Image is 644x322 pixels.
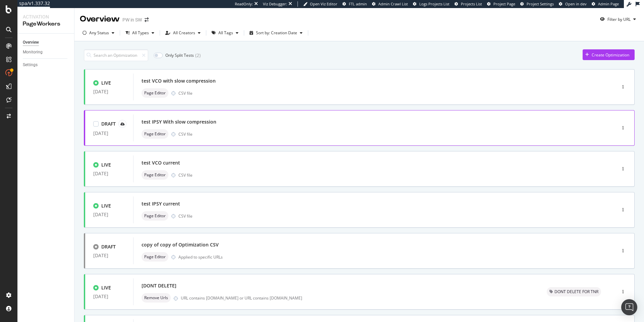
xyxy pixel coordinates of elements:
[142,211,168,221] div: neutral label
[93,131,125,136] div: [DATE]
[310,1,337,6] span: Open Viz Editor
[142,252,168,262] div: neutral label
[142,293,171,303] div: neutral label
[23,49,69,56] a: Monitoring
[218,31,233,35] div: All Tags
[163,28,203,38] button: All Creators
[144,255,166,259] span: Page Editor
[123,28,157,38] button: All Types
[554,290,598,294] span: DONT DELETE FOR TNR
[607,16,631,22] div: Filter by URL
[80,13,120,25] div: Overview
[142,88,168,98] div: neutral label
[142,78,216,84] div: test VCO with slow compression
[23,61,69,68] a: Settings
[23,20,69,28] div: PageWorkers
[592,52,629,58] div: Create Optimization
[93,294,125,299] div: [DATE]
[178,172,193,178] div: CSV file
[413,1,449,7] a: Logs Projects List
[101,243,116,250] div: DRAFT
[122,16,142,23] div: PW in SW
[101,80,111,86] div: LIVE
[142,159,180,166] div: test VCO current
[378,1,408,6] span: Admin Crawl List
[84,49,148,61] input: Search an Optimization
[173,31,195,35] div: All Creators
[520,1,554,7] a: Project Settings
[621,299,637,315] div: Open Intercom Messenger
[142,282,176,289] div: [DONT DELETE]
[144,173,166,177] span: Page Editor
[93,253,125,258] div: [DATE]
[145,17,149,22] div: arrow-right-arrow-left
[598,1,619,6] span: Admin Page
[23,13,69,20] div: Activation
[592,1,619,7] a: Admin Page
[527,1,554,6] span: Project Settings
[235,1,253,7] div: ReadOnly:
[80,28,117,38] button: Any Status
[303,1,337,7] a: Open Viz Editor
[101,162,111,168] div: LIVE
[23,61,38,68] div: Settings
[23,49,43,56] div: Monitoring
[93,89,125,94] div: [DATE]
[89,31,109,35] div: Any Status
[349,1,367,6] span: FTL admin
[181,295,531,301] div: URL contains [DOMAIN_NAME] or URL contains [DOMAIN_NAME]
[419,1,449,6] span: Logs Projects List
[142,170,168,180] div: neutral label
[144,296,168,300] span: Remove Urls
[263,1,287,7] div: Viz Debugger:
[178,213,193,219] div: CSV file
[165,52,194,58] div: Only Split Tests
[144,132,166,136] span: Page Editor
[372,1,408,7] a: Admin Crawl List
[93,171,125,176] div: [DATE]
[144,91,166,95] span: Page Editor
[195,52,201,59] div: ( 2 )
[565,1,587,6] span: Open in dev
[23,39,39,46] div: Overview
[23,39,69,46] a: Overview
[144,214,166,218] span: Page Editor
[559,1,587,7] a: Open in dev
[583,49,635,60] button: Create Optimization
[101,202,111,209] div: LIVE
[342,1,367,7] a: FTL admin
[256,31,297,35] div: Sort by: Creation Date
[132,31,149,35] div: All Types
[454,1,482,7] a: Projects List
[142,119,216,125] div: test IPSY With slow compression
[142,129,168,139] div: neutral label
[547,287,601,296] div: neutral label
[461,1,482,6] span: Projects List
[178,131,193,137] div: CSV file
[597,14,639,25] button: Filter by URL
[247,28,305,38] button: Sort by: Creation Date
[142,200,180,207] div: test IPSY current
[178,254,223,260] div: Applied to specific URLs
[178,90,193,96] div: CSV file
[209,28,241,38] button: All Tags
[487,1,515,7] a: Project Page
[142,241,219,248] div: copy of copy of Optimization CSV
[93,212,125,217] div: [DATE]
[493,1,515,6] span: Project Page
[101,121,116,127] div: DRAFT
[101,284,111,291] div: LIVE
